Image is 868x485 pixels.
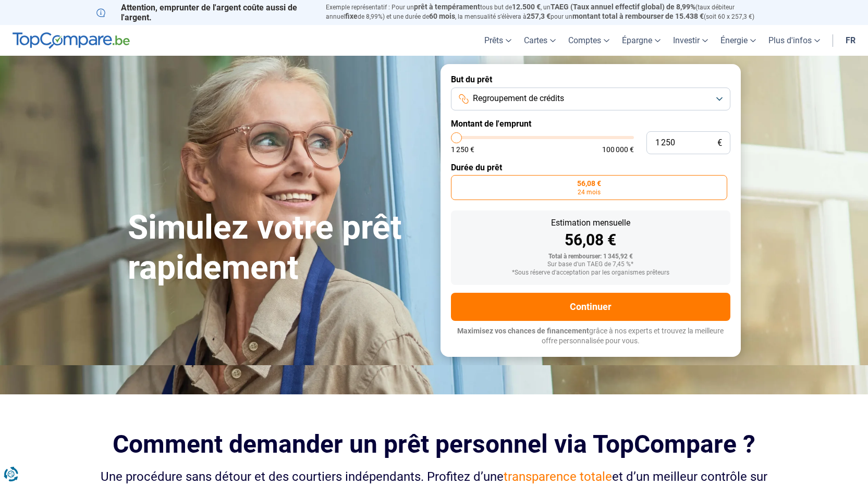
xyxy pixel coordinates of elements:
h2: Comment demander un prêt personnel via TopCompare ? [96,430,772,458]
p: grâce à nos experts et trouvez la meilleure offre personnalisée pour vous. [451,326,730,346]
span: montant total à rembourser de 15.438 € [572,12,704,20]
h1: Simulez votre prêt rapidement [128,208,428,288]
a: Prêts [478,25,518,56]
span: TAEG (Taux annuel effectif global) de 8,99% [551,3,695,11]
span: 100 000 € [602,146,634,153]
div: Sur base d'un TAEG de 7,45 %* [459,261,722,268]
a: Cartes [518,25,562,56]
a: Investir [667,25,714,56]
div: Estimation mensuelle [459,219,722,227]
span: prêt à tempérament [414,3,480,11]
span: Regroupement de crédits [473,93,564,104]
div: *Sous réserve d'acceptation par les organismes prêteurs [459,269,722,277]
a: Énergie [714,25,762,56]
span: € [717,139,722,147]
div: 56,08 € [459,232,722,248]
button: Continuer [451,293,730,321]
span: 60 mois [429,12,455,20]
a: fr [839,25,862,56]
span: fixe [345,12,358,20]
a: Comptes [562,25,616,56]
label: Montant de l'emprunt [451,119,730,129]
p: Attention, emprunter de l'argent coûte aussi de l'argent. [96,3,313,22]
label: Durée du prêt [451,163,730,172]
p: Exemple représentatif : Pour un tous but de , un (taux débiteur annuel de 8,99%) et une durée de ... [326,3,772,21]
span: transparence totale [504,469,612,484]
label: But du prêt [451,74,730,84]
img: TopCompare [13,32,130,49]
div: Total à rembourser: 1 345,92 € [459,253,722,260]
a: Épargne [616,25,667,56]
span: 12.500 € [512,3,541,11]
button: Regroupement de crédits [451,88,730,110]
a: Plus d'infos [762,25,826,56]
span: 1 250 € [451,146,474,153]
span: 257,3 € [527,12,551,20]
span: 24 mois [578,189,601,195]
span: Maximisez vos chances de financement [457,327,589,335]
span: 56,08 € [577,180,601,187]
